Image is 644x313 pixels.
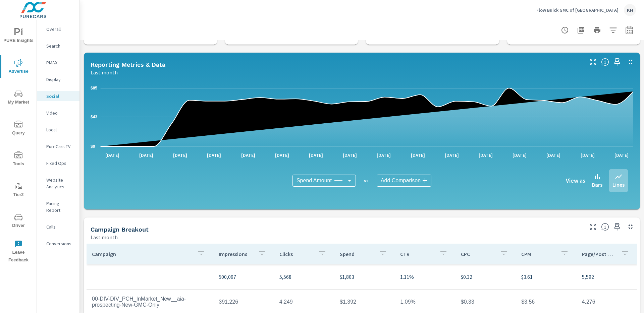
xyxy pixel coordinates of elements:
p: [DATE] [101,152,124,159]
p: [DATE] [576,152,599,159]
span: Driver [2,213,35,230]
p: vs [356,178,377,184]
p: $1,803 [340,273,389,281]
p: [DATE] [270,152,294,159]
p: Overall [46,26,74,33]
div: Overall [37,24,79,34]
div: Search [37,41,79,51]
div: Social [37,91,79,101]
div: Local [37,125,79,135]
p: $0.32 [461,273,511,281]
td: 4,249 [274,294,334,310]
span: Add Comparison [381,177,421,184]
button: Apply Filters [606,23,620,37]
p: Spend [340,251,373,257]
p: 5,592 [582,273,632,281]
p: Last month [91,233,118,241]
td: $1,392 [334,294,395,310]
p: CPM [521,251,555,257]
button: Minimize Widget [625,57,636,67]
span: Leave Feedback [2,240,35,264]
span: Tier2 [2,182,35,199]
span: My Market [2,90,35,106]
text: $0 [91,144,95,149]
button: "Export Report to PDF" [574,23,588,37]
h5: Reporting Metrics & Data [91,61,165,68]
div: nav menu [0,20,37,267]
p: Conversions [46,240,74,247]
span: Query [2,121,35,137]
p: [DATE] [440,152,464,159]
h6: View as [566,177,585,184]
div: PureCars TV [37,141,79,151]
button: Print Report [590,23,604,37]
span: Advertise [2,59,35,75]
p: Website Analytics [46,177,74,190]
div: Spend Amount [292,175,356,187]
div: Website Analytics [37,175,79,192]
h5: Campaign Breakout [91,226,149,233]
p: [DATE] [372,152,395,159]
div: PMAX [37,58,79,68]
p: Campaign [92,251,192,257]
p: Bars [592,181,602,189]
p: Search [46,43,74,49]
p: Impressions [219,251,252,257]
p: [DATE] [304,152,328,159]
p: Last month [91,68,118,76]
td: $0.33 [455,294,516,310]
p: Display [46,76,74,83]
p: [DATE] [610,152,633,159]
p: Calls [46,224,74,230]
p: CPC [461,251,494,257]
div: Display [37,74,79,84]
div: Fixed Ops [37,158,79,168]
text: $85 [91,86,97,90]
p: [DATE] [542,152,565,159]
p: Clicks [279,251,313,257]
td: 1.09% [395,294,455,310]
span: Save this to your personalized report [612,222,623,232]
div: Conversions [37,239,79,249]
p: Local [46,126,74,133]
div: Pacing Report [37,198,79,215]
p: [DATE] [406,152,430,159]
td: $3.56 [516,294,576,310]
p: PureCars TV [46,143,74,150]
td: 4,276 [577,294,637,310]
td: 391,226 [213,294,274,310]
p: Lines [612,181,625,189]
p: Page/Post Action [582,251,615,257]
button: Make Fullscreen [588,57,598,67]
p: [DATE] [168,152,192,159]
p: [DATE] [236,152,260,159]
p: Flow Buick GMC of [GEOGRAPHIC_DATA] [536,7,619,13]
span: Save this to your personalized report [612,57,623,67]
p: [DATE] [135,152,158,159]
span: Spend Amount [297,177,332,184]
button: Make Fullscreen [588,222,598,232]
p: 500,097 [219,273,268,281]
span: PURE Insights [2,28,35,45]
p: [DATE] [508,152,531,159]
div: KH [624,4,636,16]
p: 5,568 [279,273,329,281]
p: $3.61 [521,273,571,281]
span: Tools [2,151,35,168]
text: $43 [91,115,97,119]
p: [DATE] [338,152,362,159]
div: Calls [37,222,79,232]
p: Video [46,110,74,116]
p: [DATE] [474,152,497,159]
div: Add Comparison [377,175,431,187]
p: Fixed Ops [46,160,74,167]
p: Pacing Report [46,200,74,213]
p: CTR [400,251,434,257]
span: This is a summary of Social performance results by campaign. Each column can be sorted. [601,223,609,231]
button: Minimize Widget [625,222,636,232]
p: Social [46,93,74,100]
p: 1.11% [400,273,450,281]
span: Understand Social data over time and see how metrics compare to each other. [601,58,609,66]
p: [DATE] [202,152,226,159]
div: Video [37,108,79,118]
